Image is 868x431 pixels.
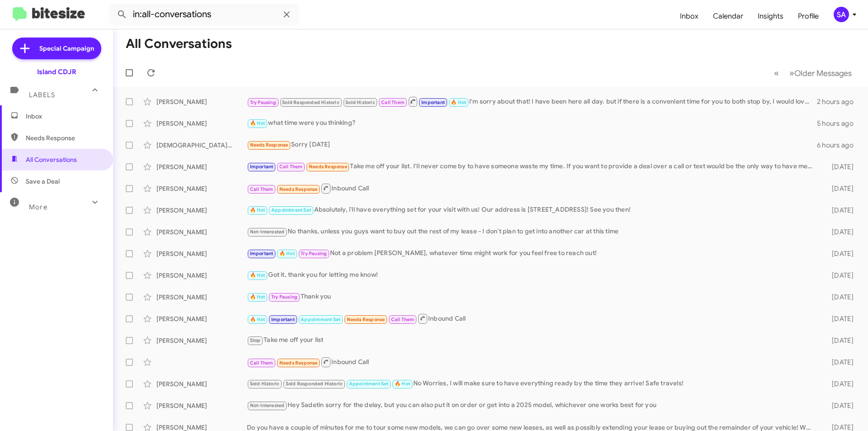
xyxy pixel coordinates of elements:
div: [PERSON_NAME] [156,249,247,258]
span: Important [250,164,274,170]
div: [PERSON_NAME] [156,162,247,171]
div: Inbound Call [247,313,817,324]
a: Inbox [673,3,706,29]
div: Absolutely, i'll have everything set for your visit with us! Our address is [STREET_ADDRESS]! See... [247,205,817,215]
span: Older Messages [794,68,852,78]
span: Call Them [381,99,405,105]
span: 🔥 Hot [250,207,265,213]
div: [DATE] [817,379,861,388]
div: Take me off your list. I'll never come by to have someone waste my time. If you want to provide a... [247,161,817,172]
div: [PERSON_NAME] [156,97,247,106]
div: Take me off your list [247,335,817,346]
div: [DATE] [817,184,861,193]
span: All Conversations [26,155,77,164]
span: 🔥 Hot [250,120,265,126]
span: Save a Deal [26,177,60,186]
div: Thank you [247,292,817,302]
span: 🔥 Hot [250,317,265,322]
div: [DATE] [817,401,861,410]
div: Inbound Call [247,183,817,194]
span: Profile [791,3,826,29]
div: 2 hours ago [817,97,861,106]
span: Needs Response [309,164,347,170]
span: Needs Response [279,360,318,366]
span: Appointment Set [349,381,389,387]
div: [DATE] [817,249,861,258]
span: Try Pausing [271,294,297,300]
span: Not-Interested [250,229,285,235]
span: 🔥 Hot [279,251,295,256]
div: what time were you thinking? [247,118,817,128]
div: Sorry [DATE] [247,140,817,150]
div: 5 hours ago [817,119,861,128]
span: Call Them [250,186,274,192]
button: Next [784,64,857,82]
div: I'm sorry about that! I have been here all day. but if there is a convenient time for you to both... [247,96,817,107]
span: » [789,67,794,79]
span: Needs Response [26,133,103,142]
div: [DATE] [817,227,861,237]
span: Call Them [391,317,415,322]
span: Try Pausing [301,251,327,256]
div: Island CDJR [37,67,76,76]
span: Appointment Set [271,207,311,213]
span: Call Them [279,164,303,170]
h1: All Conversations [126,37,232,51]
div: [PERSON_NAME] [156,227,247,237]
span: Needs Response [250,142,288,148]
div: [DATE] [817,293,861,302]
div: No thanks, unless you guys want to buy out the rest of my lease - I don't plan to get into anothe... [247,227,817,237]
div: [PERSON_NAME] [156,119,247,128]
div: [PERSON_NAME] [156,293,247,302]
div: SA [834,7,849,22]
span: 🔥 Hot [451,99,466,105]
input: Search [109,4,299,25]
div: Inbound Call [247,356,817,368]
span: Important [250,251,274,256]
div: [DATE] [817,336,861,345]
div: Hey Sadetin sorry for the delay, but you can also put it on order or get into a 2025 model, which... [247,400,817,411]
span: Important [271,317,295,322]
div: Not a problem [PERSON_NAME], whatever time might work for you feel free to reach out! [247,248,817,259]
span: Labels [29,91,55,99]
nav: Page navigation example [769,64,857,82]
div: [PERSON_NAME] [156,206,247,215]
span: 🔥 Hot [250,272,265,278]
a: Insights [750,3,791,29]
div: [DATE] [817,162,861,171]
span: Sold Historic [345,99,375,105]
div: [DEMOGRAPHIC_DATA][PERSON_NAME] [156,141,247,150]
div: No Worries, I will make sure to have everything ready by the time they arrive! Safe travels! [247,379,817,389]
div: [PERSON_NAME] [156,379,247,388]
span: Sold Historic [250,381,280,387]
div: [DATE] [817,206,861,215]
div: [DATE] [817,314,861,323]
span: Try Pausing [250,99,276,105]
div: [PERSON_NAME] [156,336,247,345]
span: Needs Response [279,186,318,192]
span: 🔥 Hot [250,294,265,300]
div: [DATE] [817,271,861,280]
div: Got it, thank you for letting me know! [247,270,817,280]
span: Sold Responded Historic [286,381,343,387]
div: [DATE] [817,358,861,367]
div: [PERSON_NAME] [156,184,247,193]
span: Not-Interested [250,403,285,408]
span: 🔥 Hot [395,381,410,387]
button: Previous [769,64,784,82]
span: Calendar [706,3,750,29]
div: [PERSON_NAME] [156,314,247,323]
a: Special Campaign [12,38,101,59]
span: Call Them [250,360,274,366]
span: Special Campaign [39,44,94,53]
div: 6 hours ago [817,141,861,150]
span: « [774,67,779,79]
span: Needs Response [347,317,385,322]
span: Sold Responded Historic [282,99,340,105]
button: SA [826,7,858,22]
div: [PERSON_NAME] [156,401,247,410]
span: Inbox [26,112,103,121]
span: Appointment Set [301,317,340,322]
